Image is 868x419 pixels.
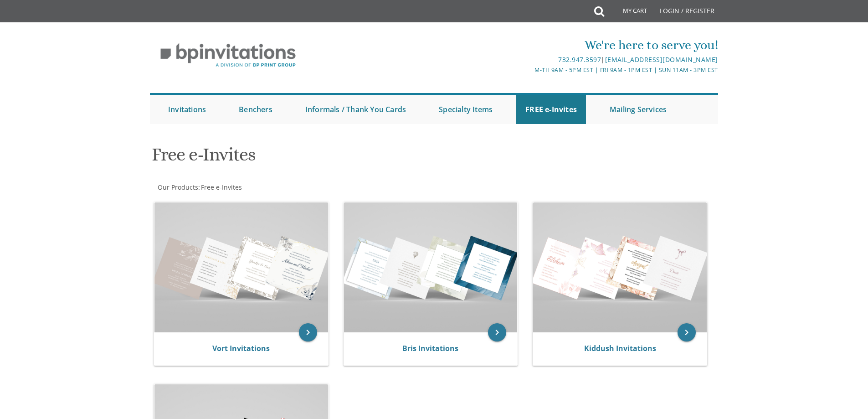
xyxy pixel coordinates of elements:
[603,1,653,24] a: My Cart
[157,183,198,191] a: Our Products
[200,183,242,191] a: Free e-Invites
[340,54,718,65] div: |
[533,202,707,332] img: Kiddush Invitations
[201,183,242,191] span: Free e-Invites
[516,95,586,124] a: FREE e-Invites
[402,343,458,353] a: Bris Invitations
[340,65,718,75] div: M-Th 9am - 5pm EST | Fri 9am - 1pm EST | Sun 11am - 3pm EST
[159,95,215,124] a: Invitations
[605,55,718,64] a: [EMAIL_ADDRESS][DOMAIN_NAME]
[299,323,317,341] a: keyboard_arrow_right
[584,343,656,353] a: Kiddush Invitations
[601,95,676,124] a: Mailing Services
[296,95,415,124] a: Informals / Thank You Cards
[150,183,434,192] div: :
[230,95,282,124] a: Benchers
[678,323,696,341] a: keyboard_arrow_right
[488,323,506,341] a: keyboard_arrow_right
[344,202,518,332] img: Bris Invitations
[152,145,524,171] h1: Free e-Invites
[340,36,718,54] div: We're here to serve you!
[558,55,601,64] a: 732.947.3597
[212,343,270,353] a: Vort Invitations
[430,95,502,124] a: Specialty Items
[150,36,306,74] img: BP Invitation Loft
[154,202,328,332] img: Vort Invitations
